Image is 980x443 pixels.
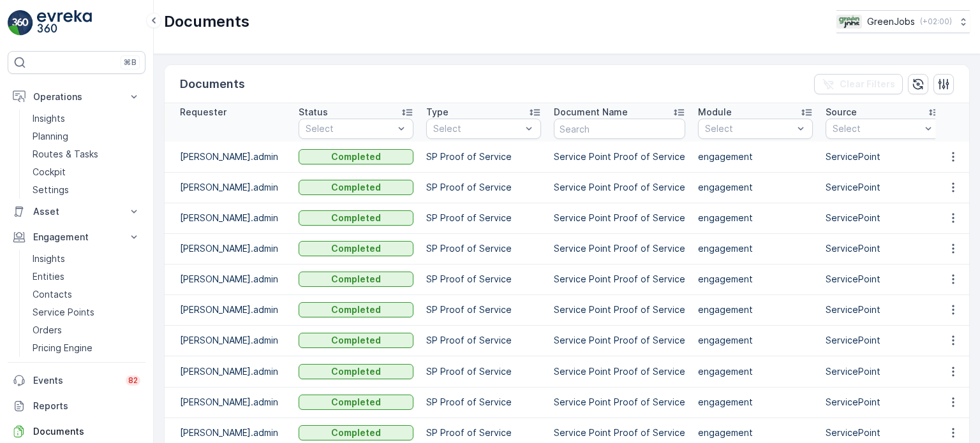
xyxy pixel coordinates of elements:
[180,106,226,119] p: Requester
[128,375,138,386] p: 82
[164,11,249,32] p: Documents
[165,172,292,203] td: [PERSON_NAME].admin
[165,142,292,172] td: [PERSON_NAME].admin
[433,122,521,135] p: Select
[27,321,145,339] a: Orders
[33,342,93,354] p: Pricing Engine
[819,233,947,264] td: ServicePoint
[420,172,547,203] td: SP Proof of Service
[547,294,692,325] td: Service Point Proof of Service
[299,210,413,226] button: Completed
[33,400,140,412] p: Reports
[692,264,819,294] td: engagement
[692,325,819,356] td: engagement
[554,106,628,119] p: Document Name
[426,106,449,119] p: Type
[547,264,692,294] td: Service Point Proof of Service
[331,242,381,255] p: Completed
[33,205,120,218] p: Asset
[165,233,292,264] td: [PERSON_NAME].admin
[33,112,65,125] p: Insights
[33,166,66,178] p: Cockpit
[920,17,952,27] p: ( +02:00 )
[420,356,547,387] td: SP Proof of Service
[420,233,547,264] td: SP Proof of Service
[306,122,394,135] p: Select
[547,325,692,356] td: Service Point Proof of Service
[331,303,381,316] p: Completed
[692,172,819,203] td: engagement
[819,203,947,233] td: ServicePoint
[8,224,145,250] button: Engagement
[420,203,547,233] td: SP Proof of Service
[37,10,92,36] img: logo_light-DOdMpM7g.png
[692,294,819,325] td: engagement
[33,252,65,265] p: Insights
[27,127,145,145] a: Planning
[547,203,692,233] td: Service Point Proof of Service
[840,78,895,91] p: Clear Filters
[27,339,145,357] a: Pricing Engine
[331,273,381,286] p: Completed
[299,364,413,379] button: Completed
[692,203,819,233] td: engagement
[833,122,921,135] p: Select
[8,368,145,393] a: Events82
[27,145,145,163] a: Routes & Tasks
[420,264,547,294] td: SP Proof of Service
[33,231,120,243] p: Engagement
[33,184,69,196] p: Settings
[299,333,413,348] button: Completed
[331,365,381,378] p: Completed
[165,203,292,233] td: [PERSON_NAME].admin
[165,325,292,356] td: [PERSON_NAME].admin
[33,306,94,319] p: Service Points
[331,212,381,224] p: Completed
[180,75,245,93] p: Documents
[33,148,98,161] p: Routes & Tasks
[819,356,947,387] td: ServicePoint
[165,387,292,418] td: [PERSON_NAME].admin
[826,106,857,119] p: Source
[8,393,145,419] a: Reports
[299,302,413,317] button: Completed
[27,303,145,321] a: Service Points
[705,122,793,135] p: Select
[165,264,292,294] td: [PERSON_NAME].admin
[8,199,145,224] button: Asset
[8,84,145,110] button: Operations
[420,325,547,356] td: SP Proof of Service
[331,426,381,439] p: Completed
[814,74,903,94] button: Clear Filters
[8,10,33,36] img: logo
[299,149,413,164] button: Completed
[547,387,692,418] td: Service Point Proof of Service
[547,233,692,264] td: Service Point Proof of Service
[33,270,64,283] p: Entities
[420,294,547,325] td: SP Proof of Service
[420,387,547,418] td: SP Proof of Service
[299,106,328,119] p: Status
[836,15,862,29] img: Green_Jobs_Logo.png
[299,425,413,440] button: Completed
[331,150,381,163] p: Completed
[27,110,145,127] a: Insights
[819,142,947,172] td: ServicePoint
[819,172,947,203] td: ServicePoint
[27,181,145,199] a: Settings
[692,387,819,418] td: engagement
[33,91,120,103] p: Operations
[27,286,145,303] a: Contacts
[331,396,381,409] p: Completed
[698,106,732,119] p: Module
[165,356,292,387] td: [PERSON_NAME].admin
[299,180,413,195] button: Completed
[27,250,145,268] a: Insights
[547,142,692,172] td: Service Point Proof of Service
[836,10,970,33] button: GreenJobs(+02:00)
[331,334,381,347] p: Completed
[420,142,547,172] td: SP Proof of Service
[299,241,413,256] button: Completed
[124,57,137,68] p: ⌘B
[33,324,62,337] p: Orders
